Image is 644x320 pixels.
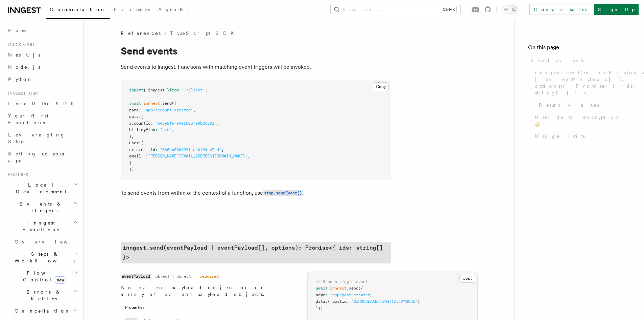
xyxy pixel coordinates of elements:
[12,305,79,317] button: Cancellation
[55,276,66,284] span: new
[12,307,70,314] span: Cancellation
[129,88,143,92] span: import
[132,134,134,139] span: ,
[8,113,48,125] span: Your first Functions
[8,27,27,34] span: Home
[316,286,328,291] span: await
[5,219,73,233] span: Inngest Functions
[5,98,79,110] a: Install the SDK
[316,293,325,297] span: name
[169,88,179,92] span: from
[129,127,155,132] span: billingPlan
[155,147,158,152] span: :
[12,286,79,305] button: Errors & Retries
[129,121,150,126] span: accountId
[158,7,194,12] span: AgentKit
[418,299,420,304] span: }
[141,141,143,145] span: {
[347,286,358,291] span: .send
[328,299,347,304] span: { postId
[12,270,74,283] span: Flow Control
[5,73,79,85] a: Python
[121,284,291,298] p: An event payload object or an array of event payload objects.
[5,61,79,73] a: Node.js
[129,108,139,112] span: name
[5,129,79,148] a: Leveraging Steps
[594,4,639,15] a: Sign Up
[532,130,630,142] a: Usage limits
[358,286,363,291] span: ({
[121,188,391,198] p: To send events from within of the context of a function, use .
[12,236,79,248] a: Overview
[46,2,110,19] a: Documentation
[535,133,585,140] span: Usage limits
[12,267,79,286] button: Flow Controlnew
[539,102,599,108] span: Return values
[129,167,134,172] span: })
[146,154,247,158] span: "[PERSON_NAME][EMAIL_ADDRESS][DOMAIN_NAME]"
[221,147,224,152] span: ,
[5,217,79,236] button: Inngest Functions
[155,121,217,126] span: "645e9f6794e10937e9bdc201"
[172,101,176,106] span: ({
[143,101,160,106] span: inngest
[121,274,151,279] code: eventPayload
[536,99,630,111] a: Return values
[141,154,143,158] span: :
[5,148,79,167] a: Setting up your app
[5,91,38,96] span: Inngest tour
[15,239,84,244] span: Overview
[121,30,161,37] span: References
[529,4,591,15] a: Contact sales
[459,274,475,283] button: Copy
[528,43,630,54] h4: On this page
[8,132,65,144] span: Leveraging Steps
[351,299,418,304] span: "01H08SEAXBJFJNGTTZ5TAWB0BD"
[121,305,291,313] div: Properties
[139,141,141,145] span: :
[181,88,205,92] span: "./client"
[8,52,40,58] span: Next.js
[154,2,198,18] a: AgentKit
[12,251,75,264] span: Steps & Workflows
[150,121,153,126] span: :
[114,7,150,12] span: Examples
[172,127,174,132] span: ,
[156,274,196,279] dd: object | object[]
[5,179,79,198] button: Local Development
[121,242,391,263] a: inngest.send(eventPayload | eventPayload[], options): Promise<{ ids: string[] }>
[5,200,74,214] span: Events & Triggers
[205,88,207,92] span: ;
[316,299,325,304] span: data
[170,30,238,37] a: TypeScript SDK
[532,111,630,130] a: User data encryption 🔐
[373,293,375,297] span: ,
[316,306,323,311] span: });
[50,7,106,12] span: Documentation
[160,101,172,106] span: .send
[347,299,349,304] span: :
[5,24,79,37] a: Home
[528,54,630,66] a: Send events
[5,172,28,177] span: Features
[129,154,141,158] span: email
[5,198,79,217] button: Events & Triggers
[8,64,40,70] span: Node.js
[121,62,391,72] p: Send events to Inngest. Functions with matching event triggers will be invoked.
[330,293,373,297] span: "app/post.created"
[129,161,132,165] span: }
[330,286,347,291] span: inngest
[193,108,195,112] span: ,
[155,127,158,132] span: :
[160,127,172,132] span: "pro"
[139,108,141,112] span: :
[110,2,154,18] a: Examples
[8,151,66,163] span: Setting up your app
[12,248,79,267] button: Steps & Workflows
[200,274,219,279] dd: required
[143,108,193,112] span: "app/account.created"
[160,147,221,152] span: "645ea000129f1c40109ca7ad"
[5,49,79,61] a: Next.js
[12,289,73,302] span: Errors & Retries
